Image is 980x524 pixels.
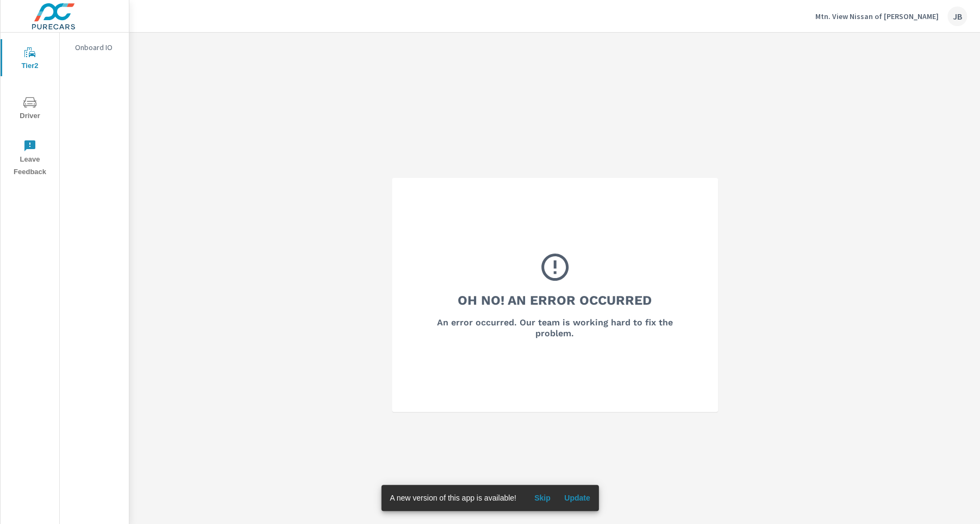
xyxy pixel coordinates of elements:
p: Mtn. View Nissan of [PERSON_NAME] [815,11,939,21]
div: JB [947,7,967,26]
p: Onboard IO [75,42,120,53]
button: Skip [525,489,560,507]
button: Update [560,489,595,507]
span: A new version of this app is available! [390,494,516,502]
span: Driver [4,96,56,122]
span: Leave Feedback [4,139,56,178]
div: nav menu [1,33,59,183]
span: Skip [529,493,555,503]
h3: Oh No! An Error Occurred [458,291,652,310]
div: Onboard IO [60,39,129,56]
span: Tier2 [4,46,56,72]
span: Update [564,493,590,503]
h6: An error occurred. Our team is working hard to fix the problem. [421,317,689,339]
